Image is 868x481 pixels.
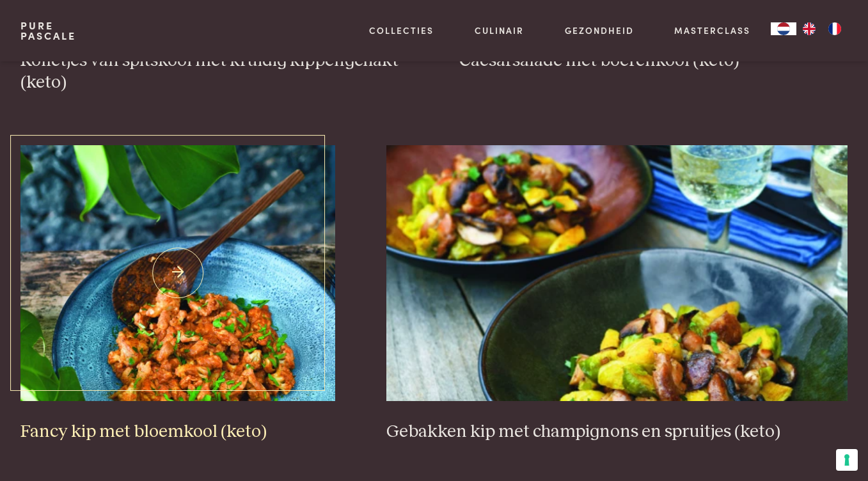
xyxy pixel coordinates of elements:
[674,24,750,37] a: Masterclass
[796,22,822,35] a: EN
[20,20,76,41] a: PurePascale
[565,24,634,37] a: Gezondheid
[386,145,848,401] img: Gebakken kip met champignons en spruitjes (keto)
[386,421,848,443] h3: Gebakken kip met champignons en spruitjes (keto)
[386,145,848,443] a: Gebakken kip met champignons en spruitjes (keto) Gebakken kip met champignons en spruitjes (keto)
[20,50,409,94] h3: Rolletjes van spitskool met kruidig kippengehakt (keto)
[771,22,796,35] div: Language
[822,22,848,35] a: FR
[20,145,335,443] a: Fancy kip met bloemkool (keto) Fancy kip met bloemkool (keto)
[796,22,848,35] ul: Language list
[475,24,524,37] a: Culinair
[369,24,434,37] a: Collecties
[771,22,848,35] aside: Language selected: Nederlands
[771,22,796,35] a: NL
[20,145,335,401] img: Fancy kip met bloemkool (keto)
[836,449,858,471] button: Uw voorkeuren voor toestemming voor trackingtechnologieën
[20,421,335,443] h3: Fancy kip met bloemkool (keto)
